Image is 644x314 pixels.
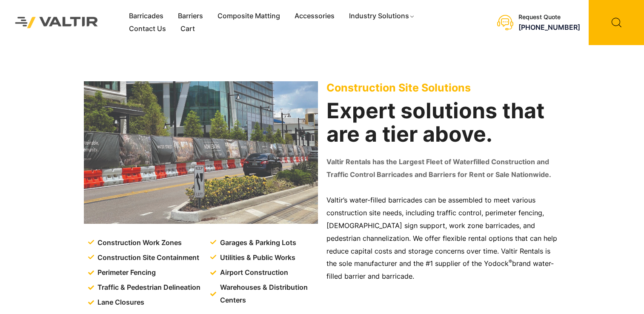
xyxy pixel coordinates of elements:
p: Valtir’s water-filled barricades can be assembled to meet various construction site needs, includ... [326,194,561,283]
a: Barricades [122,10,171,23]
a: Industry Solutions [342,10,422,23]
span: Airport Construction [218,266,288,279]
span: Perimeter Fencing [95,266,156,279]
span: Construction Site Containment [95,251,199,264]
span: Utilities & Public Works [218,251,295,264]
p: Valtir Rentals has the Largest Fleet of Waterfilled Construction and Traffic Control Barricades a... [326,156,561,181]
img: Valtir Rentals [6,8,107,37]
span: Warehouses & Distribution Centers [218,281,320,307]
p: Construction Site Solutions [326,81,561,94]
a: Cart [173,23,202,35]
a: Barriers [171,10,210,23]
a: Accessories [287,10,342,23]
sup: ® [509,258,512,265]
div: Request Quote [518,14,580,21]
h2: Expert solutions that are a tier above. [326,99,561,146]
span: Garages & Parking Lots [218,237,296,249]
a: Contact Us [122,23,173,35]
a: [PHONE_NUMBER] [518,23,580,31]
span: Construction Work Zones [95,237,182,249]
span: Traffic & Pedestrian Delineation [95,281,200,294]
a: Composite Matting [210,10,287,23]
span: Lane Closures [95,296,144,309]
